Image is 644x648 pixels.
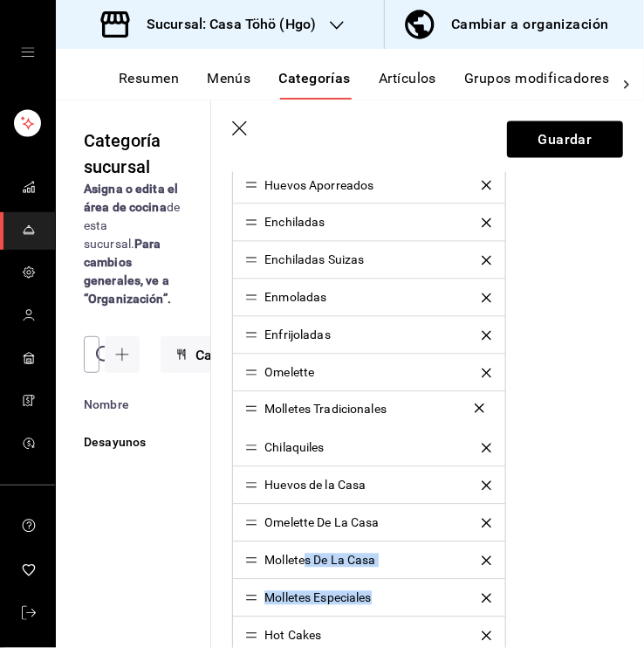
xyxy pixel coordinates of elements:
[469,293,504,303] button: delete
[264,254,364,266] div: Enchiladas Suizas
[451,12,609,37] div: Cambiar a organización
[264,555,376,567] div: Molletes De La Casa
[469,331,504,341] button: delete
[469,556,504,566] button: delete
[161,336,331,373] button: Casa Töhö - Hgo
[84,128,183,180] div: Categoría sucursal
[56,387,499,472] table: categoriesTable
[469,631,504,641] button: delete
[56,387,279,411] th: Nombre
[379,70,436,100] button: Artículos
[469,444,504,453] button: delete
[133,14,316,35] h3: Sucursal: Casa Töhö (Hgo)
[264,367,314,379] div: Omelette
[264,217,325,229] div: Enchiladas
[119,70,609,100] div: navigation tabs
[469,181,504,190] button: delete
[84,433,258,451] button: Desayunos
[84,180,183,308] div: de esta sucursal.
[469,369,504,378] button: delete
[207,70,250,100] button: Menús
[469,218,504,228] button: delete
[469,594,504,603] button: delete
[264,630,321,642] div: Hot Cakes
[469,519,504,528] button: delete
[507,121,623,158] button: Guardar
[469,256,504,265] button: delete
[264,592,372,604] div: Molletes Especiales
[264,292,326,304] div: Enmoladas
[264,329,331,341] div: Enfrijoladas
[264,442,324,454] div: Chilaquiles
[84,182,178,214] strong: Asigna o edita el área de cocina
[469,481,504,491] button: delete
[464,70,609,100] button: Grupos modificadores
[119,70,179,100] button: Resumen
[195,347,298,363] span: Casa Töhö - Hgo
[21,45,35,59] button: open drawer
[264,479,366,492] div: Huevos de la Casa
[264,517,380,529] div: Omelette De La Casa
[279,70,352,100] button: Categorías
[264,179,373,191] div: Huevos Aporreados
